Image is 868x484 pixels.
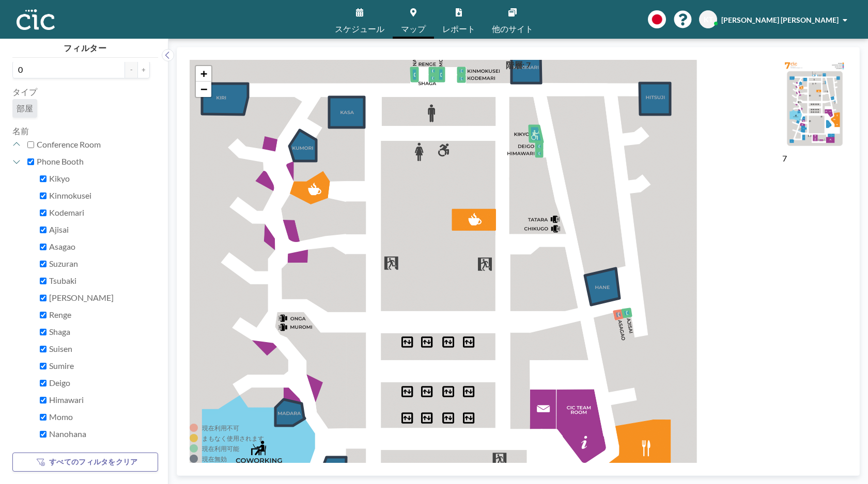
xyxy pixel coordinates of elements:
[49,327,150,337] label: Shaga
[49,276,150,286] label: Tsubaki
[12,39,158,53] h4: フィルター
[49,457,137,467] span: すべてのフィルタをクリア
[49,241,150,252] label: Asagao
[17,9,55,30] img: organization-logo
[49,259,150,269] label: Suzuran
[196,82,211,97] a: Zoom out
[782,60,847,151] img: e756fe08e05d43b3754d147caf3627ee.png
[782,153,787,163] label: 7
[202,455,227,463] div: 現在無効
[49,395,150,405] label: Himawari
[49,224,150,235] label: Ajisai
[704,15,713,24] span: KT
[202,424,239,432] div: 現在利用不可
[125,61,137,78] button: -
[12,126,29,136] label: 名前
[202,434,264,442] div: まもなく使用されます
[12,87,37,97] label: タイプ
[49,190,150,201] label: Kinmokusei
[442,25,475,33] span: レポート
[335,25,384,33] span: スケジュール
[49,378,150,388] label: Deigo
[49,310,150,320] label: Renge
[37,156,150,167] label: Phone Booth
[196,66,211,82] a: Zoom in
[49,412,150,422] label: Momo
[49,344,150,354] label: Suisen
[49,361,150,371] label: Sumire
[506,60,531,70] h4: 階層: 7
[200,83,207,95] span: −
[137,61,150,78] button: +
[49,173,150,184] label: Kikyo
[721,15,839,24] span: [PERSON_NAME] [PERSON_NAME]
[200,67,207,80] span: +
[37,139,150,150] label: Conference Room
[49,293,150,303] label: [PERSON_NAME]
[49,207,150,218] label: Kodemari
[401,25,426,33] span: マップ
[17,103,33,113] span: 部屋
[49,429,150,439] label: Nanohana
[202,445,239,453] div: 現在利用可能
[492,25,533,33] span: 他のサイト
[12,453,158,472] button: すべてのフィルタをクリア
